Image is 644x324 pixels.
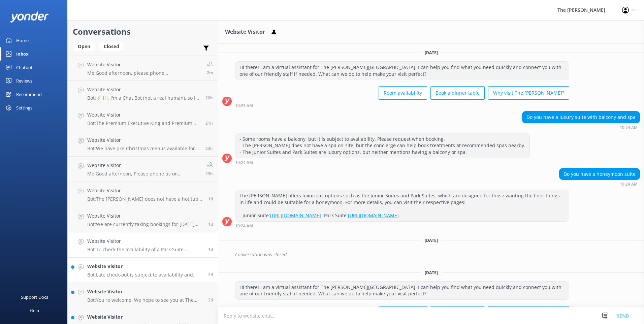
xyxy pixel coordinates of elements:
[16,88,42,101] div: Recommend
[205,171,213,176] span: Oct 09 2025 02:21pm (UTC +13:00) Pacific/Auckland
[222,249,640,260] div: 2025-07-20T20:02:55.210
[87,70,202,76] p: Me: Good afternoon, please phone [PHONE_NUMBER] and we will get this sorted for you
[99,41,124,52] div: Closed
[235,161,253,165] strong: 10:24 AM
[16,47,29,61] div: Inbox
[208,221,213,227] span: Oct 08 2025 10:00pm (UTC +13:00) Pacific/Auckland
[87,247,203,253] p: Bot: To check the availability of a Park Suite between [DATE] and [DATE], please visit [URL][DOMA...
[235,160,530,165] div: Jul 20 2025 10:24am (UTC +13:00) Pacific/Auckland
[235,62,569,79] div: Hi there! I am a virtual assistant for The [PERSON_NAME][GEOGRAPHIC_DATA]. I can help you find wh...
[559,168,640,180] div: Do you have a honeymoon suite
[16,74,32,88] div: Reviews
[87,196,203,202] p: Bot: The [PERSON_NAME] does not have a hot tub or spa on-site. However, the Park Suites offer a s...
[87,212,203,220] h4: Website Visitor
[208,272,213,278] span: Oct 08 2025 01:13pm (UTC +13:00) Pacific/Auckland
[379,86,427,100] button: Room availability
[379,306,427,320] button: Room availability
[87,263,203,270] h4: Website Visitor
[208,196,213,202] span: Oct 09 2025 12:34pm (UTC +13:00) Pacific/Auckland
[68,157,218,182] a: Website VisitorMe:Good afternoon, Please phone us on [PHONE_NUMBER] and we can sort all of the ab...
[87,61,202,68] h4: Website Visitor
[68,131,218,157] a: Website VisitorBot:We have pre-Christmas menus available for events, high tea, private dining, an...
[87,187,203,194] h4: Website Visitor
[225,28,265,36] h3: Website Visitor
[430,306,485,320] button: Book a dinner table
[68,81,218,106] a: Website VisitorBot:⚡ Hi, I'm a Chat Bot (not a real human), so I don't have all the answers. I do...
[68,106,218,131] a: Website VisitorBot:The Premium Executive King and Premium Executive Twin rooms both have a size o...
[430,86,485,100] button: Book a dinner table
[68,232,218,258] a: Website VisitorBot:To check the availability of a Park Suite between [DATE] and [DATE], please vi...
[208,247,213,252] span: Oct 08 2025 08:52pm (UTC +13:00) Pacific/Auckland
[522,125,640,130] div: Jul 20 2025 10:24am (UTC +13:00) Pacific/Auckland
[73,41,95,52] div: Open
[522,111,640,123] div: Do you have a luxury suite with balcony and spa
[421,270,442,276] span: [DATE]
[488,86,569,100] button: Why visit The [PERSON_NAME]?
[235,249,640,260] div: Conversation was closed.
[16,34,29,47] div: Home
[235,223,569,228] div: Jul 20 2025 10:24am (UTC +13:00) Pacific/Auckland
[10,11,49,23] img: yonder-white-logo.png
[620,182,638,186] strong: 10:24 AM
[235,104,253,108] strong: 10:23 AM
[87,297,203,303] p: Bot: You're welcome. We hope to see you at The [PERSON_NAME][GEOGRAPHIC_DATA] soon.
[87,272,203,278] p: Bot: Late check-out is subject to availability and may incur day charges after 11:00am. Please co...
[16,101,32,115] div: Settings
[87,136,200,144] h4: Website Visitor
[348,212,399,219] a: [URL][DOMAIN_NAME]
[68,283,218,308] a: Website VisitorBot:You're welcome. We hope to see you at The [PERSON_NAME][GEOGRAPHIC_DATA] soon.2d
[235,224,253,228] strong: 10:24 AM
[21,290,48,304] div: Support Docs
[208,297,213,303] span: Oct 08 2025 11:31am (UTC +13:00) Pacific/Auckland
[87,145,200,152] p: Bot: We have pre-Christmas menus available for events, high tea, private dining, and in 50 Bistro...
[488,306,569,320] button: Why visit The [PERSON_NAME]?
[73,42,99,50] a: Open
[87,313,203,321] h4: Website Visitor
[16,61,33,74] div: Chatbot
[87,288,203,295] h4: Website Visitor
[235,190,569,221] div: The [PERSON_NAME] offers luxurious options such as the Junior Suites and Park Suites, which are d...
[87,120,200,126] p: Bot: The Premium Executive King and Premium Executive Twin rooms both have a size of 29.3 square ...
[87,171,200,177] p: Me: Good afternoon, Please phone us on [PHONE_NUMBER] and we can sort all of the above questions ...
[235,103,569,108] div: Jul 20 2025 10:23am (UTC +13:00) Pacific/Auckland
[87,221,203,227] p: Bot: We are currently taking bookings for [DATE] lunch. For inquiries about the menu or to make a...
[87,95,200,101] p: Bot: ⚡ Hi, I'm a Chat Bot (not a real human), so I don't have all the answers. I don't have the a...
[207,70,213,75] span: Oct 10 2025 01:50pm (UTC +13:00) Pacific/Auckland
[68,182,218,207] a: Website VisitorBot:The [PERSON_NAME] does not have a hot tub or spa on-site. However, the Park Su...
[87,111,200,119] h4: Website Visitor
[87,86,200,93] h4: Website Visitor
[235,282,569,299] div: Hi there! I am a virtual assistant for The [PERSON_NAME][GEOGRAPHIC_DATA]. I can help you find wh...
[421,237,442,243] span: [DATE]
[421,50,442,56] span: [DATE]
[68,207,218,232] a: Website VisitorBot:We are currently taking bookings for [DATE] lunch. For inquiries about the men...
[205,120,213,126] span: Oct 09 2025 04:42pm (UTC +13:00) Pacific/Auckland
[30,304,39,317] div: Help
[87,162,200,169] h4: Website Visitor
[235,133,529,158] div: - Some rooms have a balcony, but it is subject to availability. Please request when booking. - Th...
[559,182,640,186] div: Jul 20 2025 10:24am (UTC +13:00) Pacific/Auckland
[87,237,203,245] h4: Website Visitor
[68,56,218,81] a: Website VisitorMe:Good afternoon, please phone [PHONE_NUMBER] and we will get this sorted for you2m
[73,25,213,38] h2: Conversations
[205,145,213,151] span: Oct 09 2025 02:51pm (UTC +13:00) Pacific/Auckland
[270,212,321,219] a: [URL][DOMAIN_NAME]
[99,42,128,50] a: Closed
[620,126,638,130] strong: 10:24 AM
[68,258,218,283] a: Website VisitorBot:Late check-out is subject to availability and may incur day charges after 11:0...
[205,95,213,101] span: Oct 09 2025 05:02pm (UTC +13:00) Pacific/Auckland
